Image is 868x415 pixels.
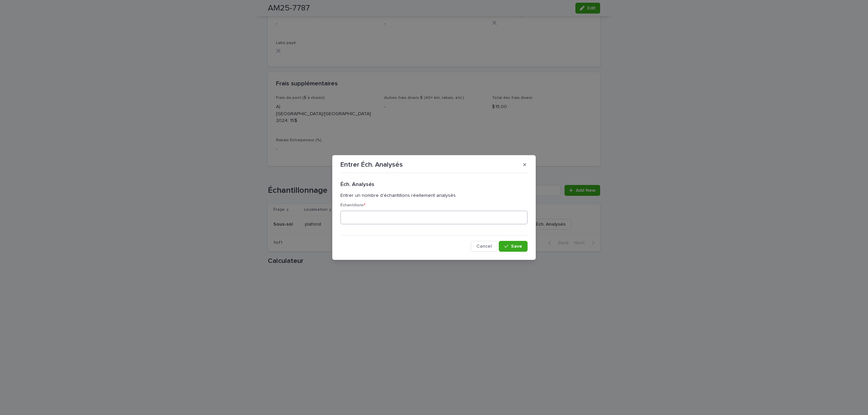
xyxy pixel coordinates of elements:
button: Save [499,241,528,252]
span: Échantillons [340,203,366,207]
p: Entrer un nombre d'échantillons réellement analysés [340,193,528,199]
span: Cancel [476,244,492,249]
h2: Éch. Analysés [340,181,528,188]
span: Save [511,244,522,249]
button: Cancel [471,241,497,252]
p: Entrer Éch. Analysés [340,161,403,169]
